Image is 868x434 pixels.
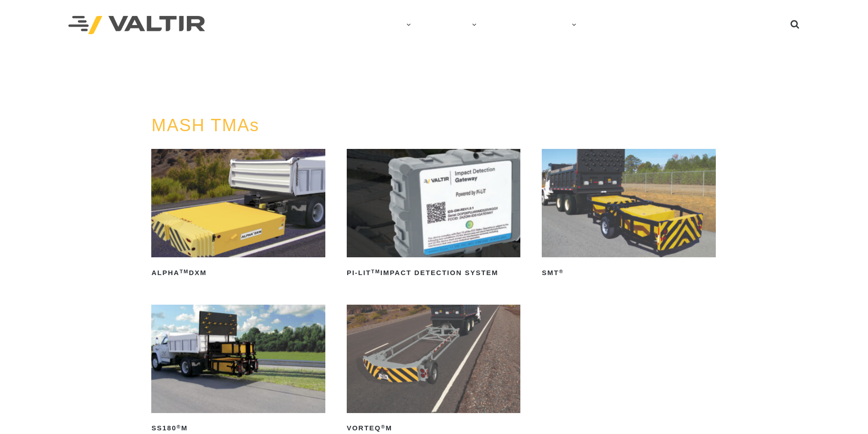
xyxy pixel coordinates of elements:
sup: TM [371,269,380,274]
a: PI-LITTMImpact Detection System [347,149,520,280]
a: SMT® [542,149,715,280]
a: COMPANY [358,16,420,34]
sup: TM [180,269,189,274]
a: CONTACT [586,16,637,34]
sup: ® [177,424,181,429]
h2: PI-LIT Impact Detection System [347,266,520,280]
a: NEWS [486,16,524,34]
a: PRODUCTS [420,16,486,34]
h2: ALPHA DXM [151,266,325,280]
a: CAREERS [524,16,586,34]
sup: ® [381,424,385,429]
img: Valtir [68,16,205,35]
a: MASH TMAs [151,116,259,135]
h2: SMT [542,266,715,280]
sup: ® [559,269,564,274]
a: ALPHATMDXM [151,149,325,280]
